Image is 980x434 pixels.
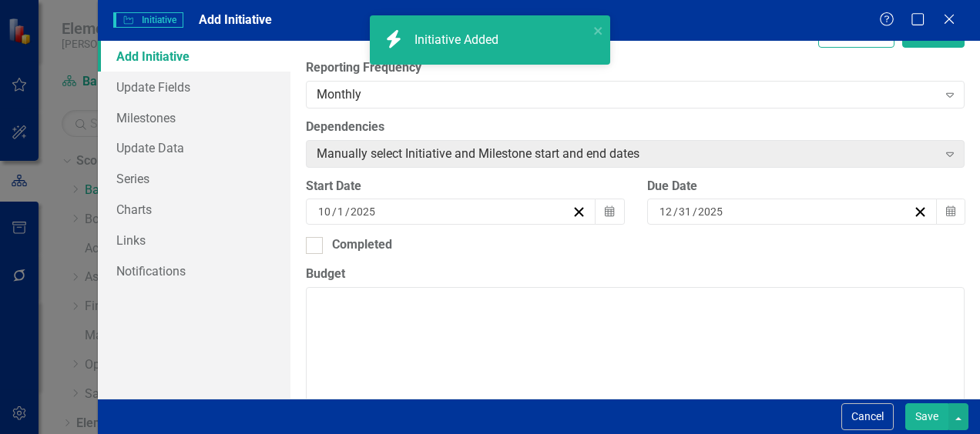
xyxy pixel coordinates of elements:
[98,225,290,255] a: Links
[98,41,290,72] a: Add Initiative
[345,205,350,219] span: /
[841,403,894,430] button: Cancel
[647,178,965,195] div: Due Date
[317,85,937,103] div: Monthly
[332,236,392,254] div: Completed
[98,255,290,286] a: Notifications
[306,119,965,136] label: Dependencies
[414,32,502,49] div: Initiative Added
[98,132,290,163] a: Update Data
[98,102,290,133] a: Milestones
[199,12,272,27] span: Add Initiative
[332,205,337,219] span: /
[317,145,937,162] div: Manually select Initiative and Milestone start and end dates
[306,178,623,195] div: Start Date
[693,205,697,219] span: /
[306,59,965,77] label: Reporting Frequency
[98,194,290,225] a: Charts
[98,163,290,194] a: Series
[98,72,290,102] a: Update Fields
[593,22,604,39] button: close
[905,403,948,430] button: Save
[113,12,183,28] span: Initiative
[673,205,678,219] span: /
[306,265,965,283] label: Budget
